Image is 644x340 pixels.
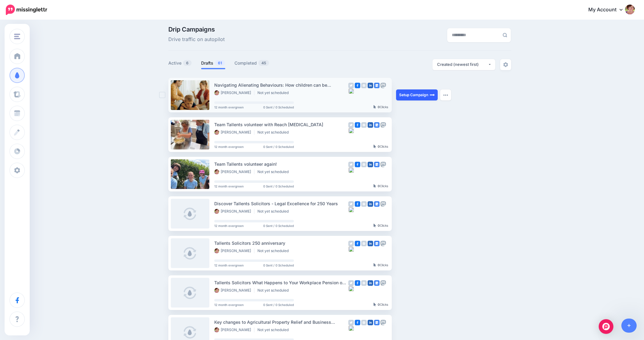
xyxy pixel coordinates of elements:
img: bluesky-grey-square.png [348,167,354,173]
a: Drafts61 [201,59,225,67]
b: 0 [378,224,380,227]
img: twitter-grey-square.png [348,162,354,167]
li: [PERSON_NAME] [214,209,254,214]
img: mastodon-grey-square.png [380,201,386,207]
span: 12 month evergreen [214,145,244,148]
img: pointer-grey-darker.png [373,224,376,227]
img: facebook-square.png [355,201,360,207]
img: arrow-long-right-white.png [430,93,435,97]
img: instagram-grey-square.png [361,320,367,325]
img: mastodon-grey-square.png [380,280,386,286]
span: 0 Sent / 0 Scheduled [263,303,294,306]
img: mastodon-grey-square.png [380,320,386,325]
div: Clicks [373,263,388,267]
span: 0 Sent / 0 Scheduled [263,145,294,148]
a: My Account [582,2,635,17]
span: 0 Sent / 0 Scheduled [263,185,294,188]
div: Clicks [373,303,388,307]
div: Clicks [373,224,388,228]
img: google_business-square.png [374,162,380,167]
img: instagram-grey-square.png [361,83,367,88]
li: [PERSON_NAME] [214,327,254,332]
li: Not yet scheduled [257,130,292,135]
span: 12 month evergreen [214,224,244,227]
b: 0 [378,303,380,306]
span: 6 [183,60,192,66]
img: linkedin-square.png [368,280,373,286]
img: google_business-square.png [374,201,380,207]
img: google_business-square.png [374,320,380,325]
b: 0 [378,145,380,148]
li: [PERSON_NAME] [214,288,254,293]
button: Created (newest first) [432,59,495,70]
img: linkedin-square.png [368,122,373,128]
div: Navigating Alienating Behaviours: How children can be supported and practical legal remedies expl... [214,81,348,89]
img: pointer-grey-darker.png [373,184,376,188]
img: instagram-grey-square.png [361,162,367,167]
div: Team Tallents volunteer again! [214,161,348,168]
div: Tallents Solicitors What Happens to Your Workplace Pension on Death [214,279,348,286]
img: twitter-grey-square.png [348,320,354,325]
img: google_business-square.png [374,83,380,88]
img: mastodon-grey-square.png [380,122,386,128]
img: bluesky-grey-square.png [348,128,354,133]
span: 0 Sent / 0 Scheduled [263,106,294,109]
img: bluesky-grey-square.png [348,207,354,212]
img: pointer-grey-darker.png [373,105,376,109]
span: 61 [215,60,225,66]
img: bluesky-grey-square.png [348,88,354,94]
img: menu.png [14,34,20,39]
div: Discover Tallents Solicitors - Legal Excellence for 250 Years [214,200,348,207]
span: Drip Campaigns [168,26,225,32]
div: Tallents Solicitors 250 anniversary [214,240,348,247]
img: mastodon-grey-square.png [380,162,386,167]
img: search-grey-6.png [503,33,507,37]
img: linkedin-square.png [368,162,373,167]
span: 12 month evergreen [214,264,244,267]
a: Setup Campaign [396,89,438,100]
div: Clicks [373,184,388,188]
img: pointer-grey-darker.png [373,303,376,306]
span: 12 month evergreen [214,185,244,188]
img: instagram-grey-square.png [361,122,367,128]
div: Team Tallents volunteer with Reach [MEDICAL_DATA] [214,121,348,128]
div: Open Intercom Messenger [599,319,613,334]
b: 0 [378,184,380,188]
img: dots.png [443,94,448,96]
img: facebook-square.png [355,162,360,167]
li: Not yet scheduled [257,169,292,174]
img: twitter-grey-square.png [348,280,354,286]
img: pointer-grey-darker.png [373,145,376,148]
img: bluesky-grey-square.png [348,246,354,252]
img: mastodon-grey-square.png [380,83,386,88]
span: 0 Sent / 0 Scheduled [263,224,294,227]
img: google_business-square.png [374,241,380,246]
img: linkedin-square.png [368,83,373,88]
img: Missinglettr [6,5,47,15]
img: linkedin-square.png [368,241,373,246]
li: [PERSON_NAME] [214,130,254,135]
img: instagram-grey-square.png [361,241,367,246]
li: Not yet scheduled [257,327,292,332]
div: Key changes to Agricultural Property Relief and Business Property Relief in the [GEOGRAPHIC_DATA] [214,319,348,326]
span: 0 Sent / 0 Scheduled [263,264,294,267]
li: Not yet scheduled [257,209,292,214]
img: google_business-square.png [374,280,380,286]
img: twitter-grey-square.png [348,83,354,88]
img: facebook-square.png [355,83,360,88]
div: Clicks [373,105,388,109]
img: facebook-square.png [355,320,360,325]
li: [PERSON_NAME] [214,248,254,253]
li: Not yet scheduled [257,90,292,95]
div: Clicks [373,145,388,149]
span: 12 month evergreen [214,303,244,306]
img: twitter-grey-square.png [348,122,354,128]
img: instagram-grey-square.png [361,201,367,207]
a: Active6 [168,59,192,67]
img: bluesky-grey-square.png [348,286,354,291]
li: Not yet scheduled [257,288,292,293]
a: Completed45 [234,59,269,67]
span: Drive traffic on autopilot [168,36,225,43]
li: [PERSON_NAME] [214,90,254,95]
div: Created (newest first) [437,62,488,67]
